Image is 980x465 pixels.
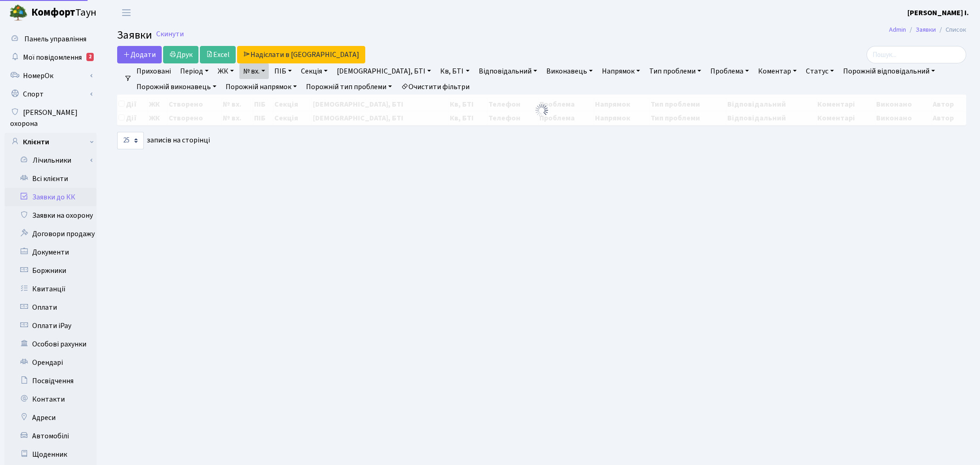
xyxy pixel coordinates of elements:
a: Скинути [156,30,184,39]
div: 2 [86,53,94,61]
a: Боржники [5,261,96,280]
a: Всі клієнти [5,170,96,188]
a: Порожній відповідальний [839,63,939,79]
a: Лічильники [11,151,96,170]
a: Щоденник [5,445,96,464]
a: ЖК [214,63,238,79]
b: [PERSON_NAME] І. [907,8,969,18]
a: Контакти [5,390,96,408]
a: Очистити фільтри [397,79,473,95]
a: Період [176,63,212,79]
a: Порожній виконавець [133,79,220,95]
b: Комфорт [31,5,75,20]
a: [PERSON_NAME] охорона [5,103,96,133]
span: Заявки [117,27,152,43]
a: Заявки на охорону [5,206,96,225]
a: Квитанції [5,280,96,298]
input: Пошук... [867,46,966,63]
img: logo.png [9,4,28,22]
span: Панель управління [24,34,86,44]
a: Договори продажу [5,225,96,243]
a: Клієнти [5,133,96,151]
span: Таун [31,5,96,21]
span: Мої повідомлення [23,52,82,62]
a: [DEMOGRAPHIC_DATA], БТІ [333,63,435,79]
a: Адреси [5,408,96,427]
a: Документи [5,243,96,261]
a: Напрямок [598,63,644,79]
a: Додати [117,46,162,63]
li: Список [936,25,966,35]
a: Відповідальний [475,63,541,79]
button: Переключити навігацію [115,5,138,20]
a: Заявки до КК [5,188,96,206]
nav: breadcrumb [875,20,980,40]
a: № вх. [239,63,269,79]
a: Оплати [5,298,96,317]
a: Проблема [707,63,753,79]
a: Тип проблеми [646,63,705,79]
a: Кв, БТІ [436,63,473,79]
a: Статус [802,63,838,79]
a: Спорт [5,85,96,103]
a: Автомобілі [5,427,96,445]
a: Порожній тип проблеми [302,79,396,95]
img: Обробка... [534,103,549,118]
a: Коментар [754,63,800,79]
a: Друк [163,46,198,63]
a: [PERSON_NAME] І. [907,7,969,18]
span: Додати [123,50,156,60]
a: Порожній напрямок [222,79,300,95]
label: записів на сторінці [117,132,210,149]
a: Excel [200,46,236,63]
a: ПІБ [271,63,295,79]
a: Надіслати в [GEOGRAPHIC_DATA] [237,46,365,63]
select: записів на сторінці [117,132,144,149]
a: Приховані [133,63,175,79]
a: Мої повідомлення2 [5,48,96,67]
a: Оплати iPay [5,317,96,335]
a: НомерОк [5,67,96,85]
a: Заявки [916,25,936,34]
a: Виконавець [543,63,596,79]
a: Секція [297,63,331,79]
a: Admin [889,25,906,34]
a: Особові рахунки [5,335,96,353]
a: Орендарі [5,353,96,372]
a: Посвідчення [5,372,96,390]
a: Панель управління [5,30,96,48]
